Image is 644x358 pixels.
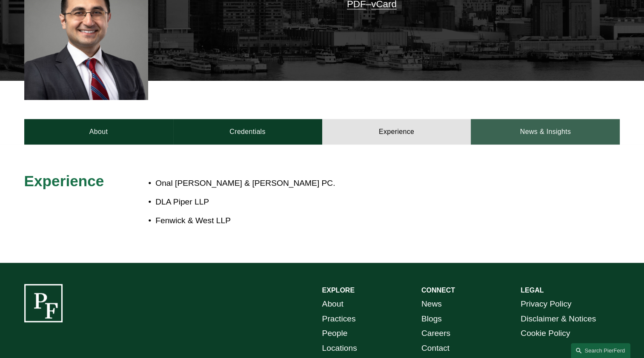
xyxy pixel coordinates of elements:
[322,341,357,356] a: Locations
[173,119,322,145] a: Credentials
[322,326,348,341] a: People
[521,297,571,312] a: Privacy Policy
[24,119,173,145] a: About
[421,326,450,341] a: Careers
[155,176,545,191] p: Onal [PERSON_NAME] & [PERSON_NAME] PC.
[421,312,442,327] a: Blogs
[521,287,544,294] strong: LEGAL
[471,119,620,145] a: News & Insights
[155,213,545,228] p: Fenwick & West LLP
[322,119,471,145] a: Experience
[322,312,356,327] a: Practices
[571,343,630,358] a: Search this site
[322,287,355,294] strong: EXPLORE
[421,341,449,356] a: Contact
[24,173,104,189] span: Experience
[421,297,442,312] a: News
[421,287,455,294] strong: CONNECT
[521,326,570,341] a: Cookie Policy
[155,195,545,210] p: DLA Piper LLP
[521,312,596,327] a: Disclaimer & Notices
[322,297,343,312] a: About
